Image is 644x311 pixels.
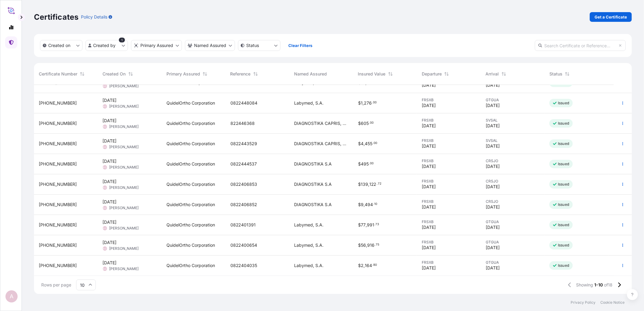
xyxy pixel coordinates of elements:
span: , [364,142,365,146]
p: Status [246,42,259,48]
span: [PERSON_NAME] [109,206,139,210]
p: Issued [558,162,569,166]
input: Search Certificate or Reference... [535,40,626,51]
span: . [369,122,370,124]
p: Certificates [34,12,79,22]
a: Cookie Notice [600,300,625,305]
span: of 18 [604,282,613,288]
span: FRSXB [422,98,476,102]
span: GTGUA [486,240,540,245]
span: [PERSON_NAME] [109,104,139,109]
span: SVSAL [486,118,540,123]
span: 455 [365,142,372,146]
span: Reference [230,71,251,77]
span: [DATE] [422,123,436,129]
span: [DATE] [422,204,436,210]
span: [DATE] [422,224,436,230]
span: $ [358,101,361,105]
span: [DATE] [422,265,436,271]
span: 0822406853 [230,181,257,187]
span: DIAGNOSTIKA S.A [294,202,332,208]
span: [DATE] [486,224,500,230]
span: [DATE] [103,239,117,246]
span: [PERSON_NAME] [109,185,139,190]
span: 77 [361,223,366,227]
span: [PERSON_NAME] [109,266,139,271]
span: 0822400654 [230,242,257,248]
span: AD [103,205,107,211]
span: QuidelOrtho Corporation [166,222,215,228]
span: FRSXB [422,219,476,224]
span: 00 [373,102,377,104]
span: GTGUA [486,260,540,265]
p: Issued [558,222,569,227]
p: Primary Assured [140,42,173,48]
span: $ [358,243,361,247]
span: . [373,142,374,144]
button: Sort [500,70,508,78]
p: Issued [558,202,569,207]
p: Created by [93,42,116,48]
span: [DATE] [486,245,500,251]
span: $ [358,223,361,227]
button: createdOn Filter options [40,40,82,51]
span: QuidelOrtho Corporation [166,202,215,208]
span: QuidelOrtho Corporation [166,100,215,106]
span: 73 [376,223,379,226]
span: [PHONE_NUMBER] [39,181,77,187]
span: [DATE] [103,199,117,205]
span: [DATE] [486,163,500,169]
span: 00 [370,122,374,124]
span: [DATE] [422,143,436,149]
span: QuidelOrtho Corporation [166,181,215,187]
span: 276 [364,101,372,105]
span: [DATE] [422,82,436,88]
span: $ [358,263,361,268]
span: [PERSON_NAME] [109,145,139,149]
span: [DATE] [486,82,500,88]
span: [DATE] [103,179,117,185]
span: Created On [103,71,126,77]
span: DIAGNOSTIKA S.A [294,181,332,187]
span: 75 [376,244,380,246]
span: , [364,202,365,207]
span: AD [103,124,107,130]
span: 122 [369,182,377,186]
span: Departure [422,71,442,77]
span: [DATE] [103,158,117,164]
span: 80 [374,264,377,266]
span: [DATE] [422,163,436,169]
span: 495 [361,162,369,166]
span: [DATE] [486,102,500,109]
span: , [364,263,365,268]
button: certificateStatus Filter options [238,40,280,51]
span: 0822404035 [230,263,257,269]
span: . [374,223,375,226]
span: 00 [370,162,374,165]
span: [PHONE_NUMBER] [39,100,77,106]
span: AD [103,103,107,109]
span: 9 [361,202,364,207]
span: . [369,162,370,165]
span: , [363,101,364,105]
span: QuidelOrtho Corporation [166,263,215,269]
span: FRSXB [422,159,476,163]
span: Status [549,71,562,77]
span: Rows per page [41,282,71,288]
p: Named Assured [194,42,226,48]
span: . [372,102,373,104]
span: . [372,264,373,266]
p: Created on [48,42,70,48]
span: AD [103,266,107,272]
span: [PHONE_NUMBER] [39,161,77,167]
span: AD [103,225,107,231]
span: [DATE] [103,97,117,103]
span: 605 [361,121,369,125]
span: [DATE] [486,143,500,149]
span: SVSAL [486,138,540,143]
span: 0822401391 [230,222,256,228]
button: distributor Filter options [131,40,182,51]
span: 2 [361,263,364,268]
span: Primary Assured [166,71,200,77]
button: Sort [252,70,259,78]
